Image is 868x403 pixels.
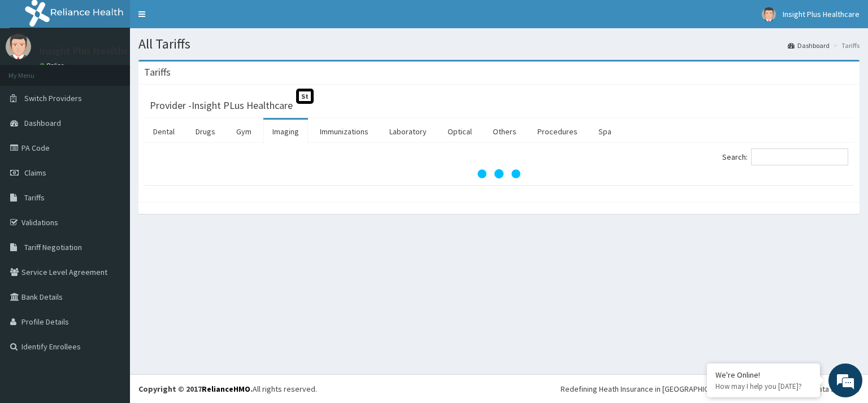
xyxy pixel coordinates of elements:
[186,120,224,143] a: Drugs
[130,374,868,403] footer: All rights reserved.
[138,37,860,51] h1: All Tariffs
[476,151,522,196] svg: audio-loading
[138,384,253,394] strong: Copyright © 2017 .
[439,120,481,143] a: Optical
[788,41,830,50] a: Dashboard
[715,382,811,391] p: How may I help you today?
[150,100,293,111] h3: Provider - Insight PLus Healthcare
[561,383,860,395] div: Redefining Heath Insurance in [GEOGRAPHIC_DATA] using Telemedicine and Data Science!
[144,120,184,143] a: Dental
[296,89,314,104] span: St
[24,242,82,252] span: Tariff Negotiation
[24,118,61,128] span: Dashboard
[751,148,848,165] input: Search:
[831,41,860,50] li: Tariffs
[311,120,377,143] a: Immunizations
[528,120,587,143] a: Procedures
[24,93,82,103] span: Switch Providers
[484,120,526,143] a: Others
[263,120,308,143] a: Imaging
[24,168,46,178] span: Claims
[202,384,250,394] a: RelianceHMO
[144,67,171,77] h3: Tariffs
[6,34,31,59] img: User Image
[762,7,776,21] img: User Image
[24,192,45,203] span: Tariffs
[589,120,620,143] a: Spa
[783,9,860,19] span: Insight Plus Healthcare
[715,370,811,380] div: We're Online!
[722,148,848,165] label: Search:
[40,62,67,69] a: Online
[40,46,143,56] p: Insight Plus Healthcare
[380,120,436,143] a: Laboratory
[227,120,261,143] a: Gym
